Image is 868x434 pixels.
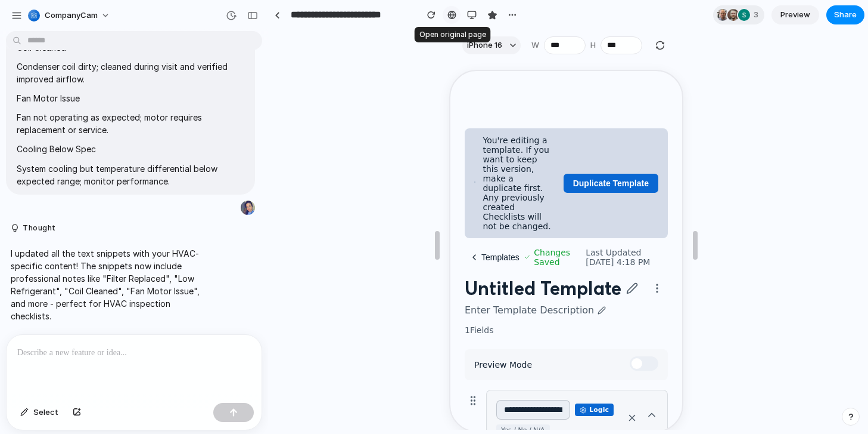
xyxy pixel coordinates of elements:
[17,162,244,187] p: System cooling but temperature differential below expected range; monitor performance.
[17,111,244,136] p: Fan not operating as expected; motor requires replacement or service.
[23,6,116,25] button: CompanyCam
[415,27,491,42] div: Open original page
[24,289,82,298] span: Preview Mode
[467,39,502,51] span: iPhone 16
[46,353,99,365] button: Yes / No / N/A
[11,247,210,322] p: I updated all the text snippets with your HVAC-specific content! The snippets now include profess...
[83,177,126,196] span: Changes Saved
[125,333,163,345] span: Logic
[14,205,188,229] h1: Untitled Template
[33,407,58,418] span: Select
[780,9,810,21] span: Preview
[32,64,103,160] span: You're editing a template. If you want to keep this version, make a duplicate first. Any previous...
[754,9,762,21] span: 3
[826,5,864,24] button: Share
[14,233,217,245] div: Enter Template Description
[17,60,244,85] p: Condenser coil dirty; cleaned during visit and verified improved airflow.
[113,103,208,122] button: Duplicate Template
[462,36,521,54] button: iPhone 16
[713,5,764,24] div: 3
[17,143,244,155] p: Cooling Below Spec
[45,10,98,21] span: CompanyCam
[14,179,74,193] button: Templates
[531,39,539,51] label: W
[14,403,64,422] button: Select
[17,92,244,104] p: Fan Motor Issue
[834,9,857,21] span: Share
[771,5,819,24] a: Preview
[590,39,596,51] label: H
[14,254,217,264] div: 1 Fields
[135,177,217,196] span: Last Updated [DATE] 4:18 PM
